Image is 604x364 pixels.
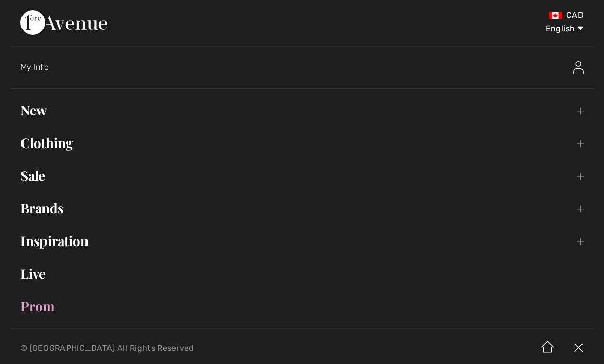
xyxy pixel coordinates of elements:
a: New [10,99,594,122]
a: My InfoMy Info [20,51,594,84]
div: CAD [355,10,584,20]
a: Live [10,262,594,285]
a: Sale [10,164,594,187]
a: Inspiration [10,230,594,252]
span: My Info [20,62,49,72]
img: My Info [573,61,584,74]
p: © [GEOGRAPHIC_DATA] All Rights Reserved [20,345,355,352]
img: X [563,332,594,364]
a: Clothing [10,132,594,154]
img: Home [532,332,563,364]
a: Brands [10,197,594,220]
img: 1ère Avenue [20,10,107,35]
a: Prom [10,295,594,318]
